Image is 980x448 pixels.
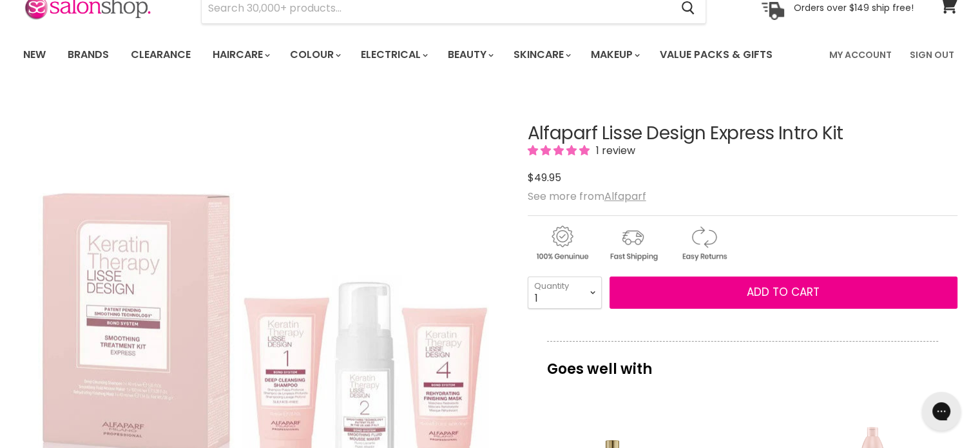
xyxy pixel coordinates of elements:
nav: Main [7,36,974,73]
img: shipping.gif [599,224,667,263]
a: Makeup [581,41,648,68]
a: Electrical [351,41,436,68]
span: 5.00 stars [528,143,592,158]
span: Add to cart [747,284,820,300]
a: Brands [58,41,119,68]
iframe: Gorgias live chat messenger [916,387,967,435]
button: Add to cart [610,277,957,309]
a: Alfaparf [604,189,646,204]
a: My Account [821,41,899,68]
span: $49.95 [528,170,561,185]
ul: Main menu [14,36,802,73]
a: Beauty [438,41,501,68]
a: Haircare [203,41,278,68]
p: Orders over $149 ship free! [794,2,914,14]
a: Colour [280,41,349,68]
img: genuine.gif [528,224,596,263]
a: New [14,41,55,68]
a: Clearance [121,41,200,68]
span: 1 review [592,143,635,158]
span: See more from [528,189,646,204]
select: Quantity [528,277,602,309]
p: Goes well with [547,341,938,384]
a: Sign Out [902,41,962,68]
a: Value Packs & Gifts [650,41,782,68]
h1: Alfaparf Lisse Design Express Intro Kit [528,124,957,144]
a: Skincare [504,41,579,68]
img: returns.gif [669,224,738,263]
